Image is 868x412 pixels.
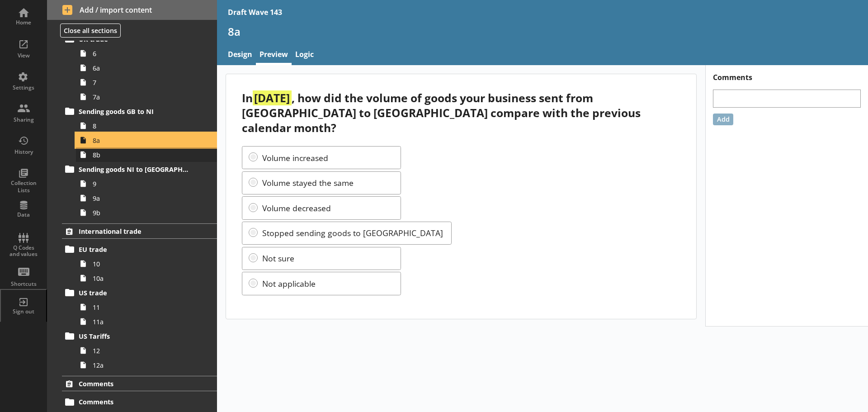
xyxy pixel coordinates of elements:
[93,208,193,217] span: 9b
[8,116,39,123] div: Sharing
[62,329,217,343] a: US Tariffs
[66,329,217,372] li: US Tariffs1212a
[93,317,193,326] span: 11a
[76,133,217,147] a: 8a
[79,332,190,341] span: US Tariffs
[93,346,193,355] span: 12
[93,151,193,159] span: 8b
[292,46,317,65] a: Logic
[93,49,193,58] span: 6
[79,289,190,297] span: US trade
[8,19,39,26] div: Home
[47,223,217,372] li: International tradeEU trade1010aUS trade1111aUS Tariffs1212a
[228,7,282,17] div: Draft Wave 143
[93,180,193,188] span: 9
[224,46,256,65] a: Design
[62,162,217,176] a: Sending goods NI to [GEOGRAPHIC_DATA]
[93,361,193,369] span: 12a
[8,245,39,258] div: Q Codes and values
[66,285,217,329] li: US trade1111a
[76,191,217,205] a: 9a
[66,242,217,285] li: EU trade1010a
[8,308,39,315] div: Sign out
[93,64,193,72] span: 6a
[62,104,217,118] a: Sending goods GB to NI
[66,32,217,104] li: UK trade66a77a
[60,24,121,38] button: Close all sections
[62,223,217,239] a: International trade
[76,176,217,191] a: 9
[76,343,217,358] a: 12
[76,61,217,75] a: 6a
[62,395,217,409] a: Comments
[93,93,193,101] span: 7a
[76,90,217,104] a: 7a
[79,165,190,174] span: Sending goods NI to [GEOGRAPHIC_DATA]
[76,46,217,61] a: 6
[8,84,39,91] div: Settings
[93,260,193,268] span: 10
[8,148,39,156] div: History
[76,271,217,285] a: 10a
[256,46,292,65] a: Preview
[62,5,202,15] span: Add / import content
[93,194,193,203] span: 9a
[242,90,680,135] div: In , how did the volume of goods your business sent from [GEOGRAPHIC_DATA] to [GEOGRAPHIC_DATA] c...
[62,242,217,256] a: EU trade
[79,107,190,116] span: Sending goods GB to NI
[62,285,217,300] a: US trade
[93,303,193,312] span: 11
[228,24,857,38] h1: 8a
[93,122,193,130] span: 8
[79,398,190,406] span: Comments
[76,300,217,314] a: 11
[93,274,193,283] span: 10a
[706,65,868,82] h1: Comments
[79,227,190,236] span: International trade
[76,358,217,372] a: 12a
[62,376,217,391] a: Comments
[76,118,217,133] a: 8
[8,211,39,218] div: Data
[79,245,190,254] span: EU trade
[93,136,193,145] span: 8a
[66,162,217,220] li: Sending goods NI to [GEOGRAPHIC_DATA]99a9b
[8,180,39,194] div: Collection Lists
[8,52,39,59] div: View
[8,280,39,288] div: Shortcuts
[253,90,291,105] strong: [DATE]
[66,104,217,162] li: Sending goods GB to NI88a8b
[47,13,217,220] li: Domestic tradeUK trade66a77aSending goods GB to NI88a8bSending goods NI to [GEOGRAPHIC_DATA]99a9b
[76,75,217,90] a: 7
[76,205,217,220] a: 9b
[79,379,190,388] span: Comments
[76,314,217,329] a: 11a
[76,256,217,271] a: 10
[76,147,217,162] a: 8b
[93,78,193,87] span: 7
